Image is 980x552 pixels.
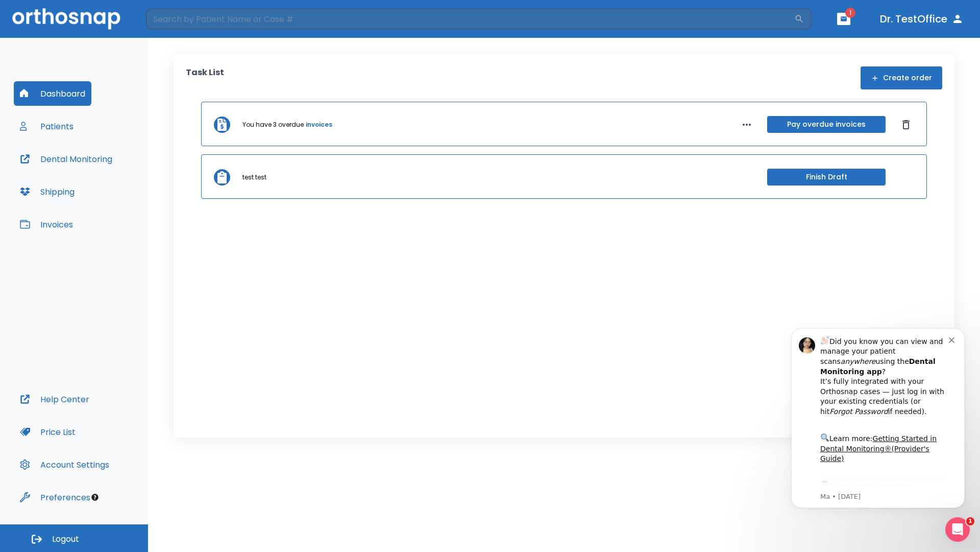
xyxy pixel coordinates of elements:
[14,212,79,237] button: Invoices
[767,116,886,133] button: Pay overdue invoices
[776,315,980,547] iframe: Intercom notifications message
[14,81,91,106] button: Dashboard
[12,8,120,29] img: Orthosnap
[898,117,914,133] button: Dismiss
[14,420,82,444] button: Price List
[14,147,118,171] button: Dental Monitoring
[845,8,855,18] span: 1
[52,534,79,545] span: Logout
[186,66,224,89] p: Task List
[14,387,95,411] button: Help Center
[861,66,942,89] button: Create order
[767,169,886,186] button: Finish Draft
[242,173,266,182] p: test test
[146,9,794,29] input: Search by Patient Name or Case #
[966,517,974,525] span: 1
[945,517,970,542] iframe: Intercom live chat
[90,493,100,502] div: Tooltip anchor
[14,485,96,510] button: Preferences
[14,452,115,477] button: Account Settings
[14,179,81,204] button: Shipping
[242,120,304,129] p: You have 3 overdue
[14,114,80,139] button: Patients
[876,10,968,28] button: Dr. TestOffice
[306,120,332,129] a: invoices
